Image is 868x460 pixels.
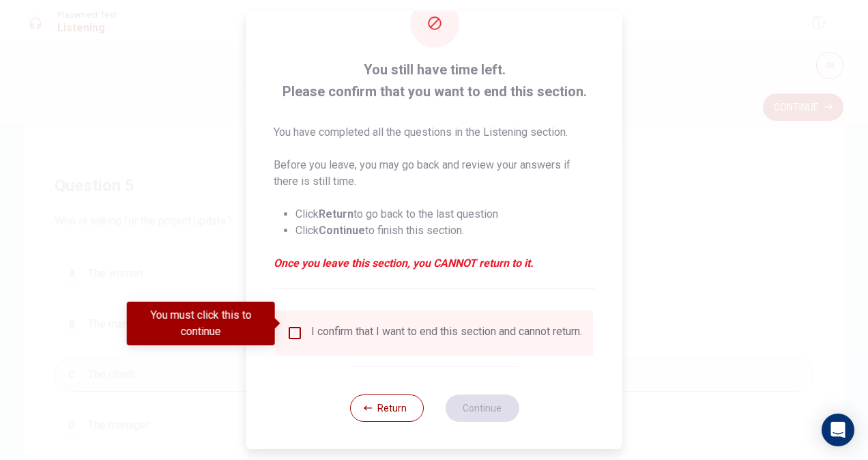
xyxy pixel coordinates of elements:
button: Return [349,394,423,422]
p: Before you leave, you may go back and review your answers if there is still time. [274,157,595,190]
span: You still have time left. Please confirm that you want to end this section. [274,59,595,102]
li: Click to go back to the last question [295,206,595,222]
div: Open Intercom Messenger [822,414,854,446]
span: You must click this to continue [287,325,303,341]
div: You must click this to continue [127,302,275,345]
p: You have completed all the questions in the Listening section. [274,124,595,141]
em: Once you leave this section, you CANNOT return to it. [274,255,595,272]
li: Click to finish this section. [295,222,595,239]
strong: Continue [319,224,365,237]
div: I confirm that I want to end this section and cannot return. [311,325,582,341]
button: Continue [445,394,519,422]
strong: Return [319,207,353,220]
